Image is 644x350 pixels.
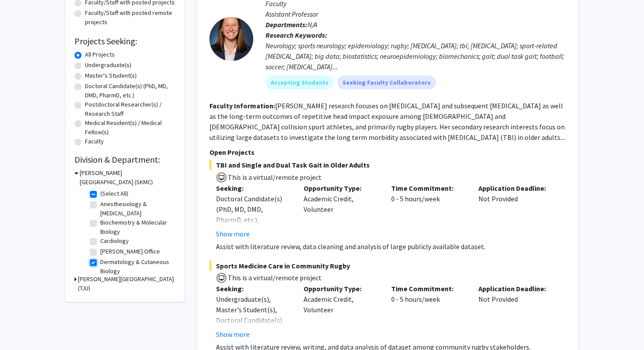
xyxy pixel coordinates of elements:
h3: [PERSON_NAME][GEOGRAPHIC_DATA] (TJU) [78,275,175,293]
p: Application Deadline: [478,183,553,193]
div: Academic Credit, Volunteer [297,283,385,339]
fg-read-more: [PERSON_NAME] research focuses on [MEDICAL_DATA] and subsequent [MEDICAL_DATA] as well as the lon... [209,101,566,142]
div: Not Provided [472,283,559,339]
span: TBI and Single and Dual Task Gait in Older Adults [209,160,566,170]
span: This is a virtual/remote project [227,173,322,182]
label: Cardiology [100,236,129,246]
span: Sports Medicine Care in Community Rugby [209,261,566,271]
label: Faculty/Staff with posted remote projects [85,8,175,27]
label: Dermatology & Cutaneous Biology [100,257,173,276]
p: Seeking: [216,183,290,193]
label: Master's Student(s) [85,71,137,80]
div: Doctoral Candidate(s) (PhD, MD, DMD, PharmD, etc.), Postdoctoral Researcher(s) / Research Staff, ... [216,193,290,278]
p: Time Commitment: [391,183,466,193]
div: Not Provided [472,183,559,239]
h2: Projects Seeking: [74,36,175,46]
p: Opportunity Type: [304,283,378,294]
p: Assist with literature review, data cleaning and analysis of large publicly available dataset. [216,241,566,252]
div: Neurology; sports neurology; epidemiology; rugby; [MEDICAL_DATA]; tbi; [MEDICAL_DATA]; sport-rela... [265,40,566,72]
b: Faculty Information: [209,101,275,110]
p: Open Projects [209,147,566,157]
p: Opportunity Type: [304,183,378,193]
button: Show more [216,329,250,339]
iframe: Chat [7,311,37,343]
label: Medical Resident(s) / Medical Fellow(s) [85,118,175,137]
h2: Division & Department: [74,154,175,165]
p: Assistant Professor [265,9,566,19]
label: (Select All) [100,189,128,198]
button: Show more [216,229,250,239]
b: Departments: [265,20,308,29]
p: Time Commitment: [391,283,466,294]
h3: [PERSON_NAME][GEOGRAPHIC_DATA] (SKMC) [80,168,175,187]
label: All Projects [85,50,115,59]
label: Anesthesiology & [MEDICAL_DATA] [100,200,173,218]
span: This is a virtual/remote project [227,273,322,282]
p: Application Deadline: [478,283,553,294]
label: Faculty [85,137,104,146]
label: Doctoral Candidate(s) (PhD, MD, DMD, PharmD, etc.) [85,82,175,100]
div: Academic Credit, Volunteer [297,183,385,239]
div: 0 - 5 hours/week [385,183,472,239]
label: Postdoctoral Researcher(s) / Research Staff [85,100,175,118]
span: N/A [308,20,317,29]
div: 0 - 5 hours/week [385,283,472,339]
mat-chip: Accepting Students [265,75,334,89]
p: Seeking: [216,283,290,294]
label: Biochemistry & Molecular Biology [100,218,173,236]
label: [PERSON_NAME] Office [100,247,160,256]
label: Undergraduate(s) [85,61,131,70]
b: Research Keywords: [265,31,327,39]
mat-chip: Seeking Faculty Collaborators [337,75,436,89]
